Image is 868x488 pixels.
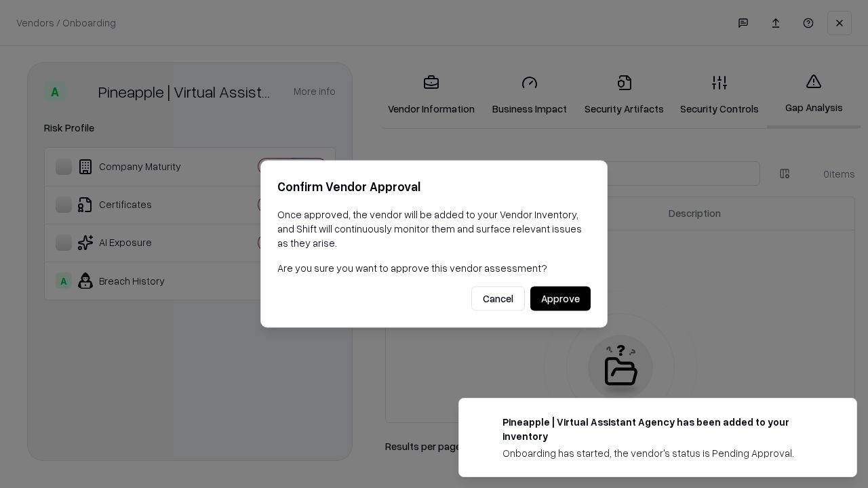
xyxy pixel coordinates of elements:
[475,415,492,431] img: trypineapple.com
[277,261,591,275] p: Are you sure you want to approve this vendor assessment?
[502,446,824,460] div: Onboarding has started, the vendor's status is Pending Approval.
[530,287,591,311] button: Approve
[471,287,525,311] button: Cancel
[277,177,591,197] h2: Confirm Vendor Approval
[502,415,824,443] div: Pineapple | Virtual Assistant Agency has been added to your inventory
[277,207,591,250] p: Once approved, the vendor will be added to your Vendor Inventory, and Shift will continuously mon...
